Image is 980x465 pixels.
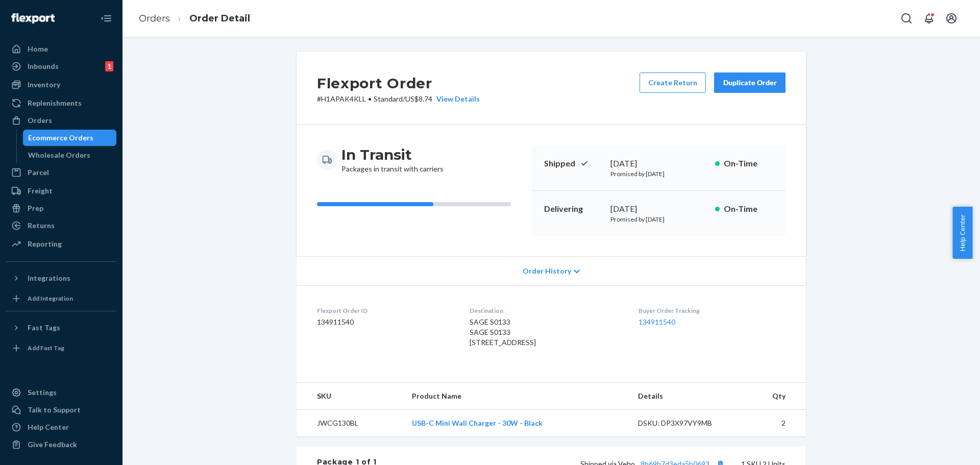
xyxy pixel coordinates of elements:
p: Promised by [DATE] [610,215,707,224]
th: SKU [297,383,404,410]
h3: In Transit [341,145,444,164]
th: Details [630,383,742,410]
button: Open Search Box [896,8,917,29]
p: # H1APAK4KLL / US$8.74 [317,94,480,104]
div: Add Integration [28,294,73,303]
th: Qty [742,383,806,410]
span: Standard [374,94,403,103]
button: Help Center [952,207,972,259]
th: Product Name [404,383,629,410]
div: Returns [28,221,55,231]
a: Freight [6,183,116,199]
div: Help Center [28,422,69,432]
dt: Flexport Order ID [317,306,453,315]
div: Reporting [28,239,62,249]
button: Open account menu [941,8,962,29]
button: Fast Tags [6,320,116,336]
button: View Details [432,94,480,104]
a: 134911540 [639,317,675,326]
a: Inbounds1 [6,58,116,75]
a: Orders [6,112,116,129]
a: USB-C Mini Wall Charger - 30W - Black [412,419,543,427]
button: Duplicate Order [714,72,786,93]
dt: Buyer Order Tracking [639,306,786,315]
a: Reporting [6,236,116,252]
div: Parcel [28,167,49,178]
div: Orders [28,115,52,126]
a: Ecommerce Orders [23,130,117,146]
p: Shipped [544,158,602,169]
a: Returns [6,217,116,234]
div: Freight [28,186,53,196]
div: 1 [105,61,113,71]
a: Add Integration [6,290,116,307]
span: Order History [523,266,571,276]
div: Settings [28,387,57,398]
div: Integrations [28,273,70,283]
div: Fast Tags [28,323,60,333]
a: Inventory [6,77,116,93]
div: [DATE] [610,158,707,169]
div: Give Feedback [28,439,77,450]
p: Delivering [544,203,602,215]
div: Inventory [28,80,60,90]
a: Home [6,41,116,57]
a: Wholesale Orders [23,147,117,163]
a: Order Detail [189,13,250,24]
div: Wholesale Orders [28,150,90,160]
div: Talk to Support [28,405,81,415]
div: Packages in transit with carriers [341,145,444,174]
button: Give Feedback [6,436,116,453]
button: Integrations [6,270,116,286]
p: On-Time [724,203,773,215]
button: Close Navigation [96,8,116,29]
a: Settings [6,384,116,401]
td: JWCG130BL [297,410,404,437]
div: Home [28,44,48,54]
a: Help Center [6,419,116,435]
img: Flexport logo [11,13,55,23]
div: Ecommerce Orders [28,133,93,143]
div: Inbounds [28,61,59,71]
a: Add Fast Tag [6,340,116,356]
dd: 134911540 [317,317,453,327]
div: Duplicate Order [723,78,777,88]
a: Prep [6,200,116,216]
a: Parcel [6,164,116,181]
p: Promised by [DATE] [610,169,707,178]
a: Replenishments [6,95,116,111]
dt: Destination [470,306,622,315]
a: Orders [139,13,170,24]
h2: Flexport Order [317,72,480,94]
div: Replenishments [28,98,82,108]
a: Talk to Support [6,402,116,418]
button: Create Return [640,72,706,93]
ol: breadcrumbs [131,4,258,34]
div: [DATE] [610,203,707,215]
div: Prep [28,203,43,213]
span: • [368,94,372,103]
td: 2 [742,410,806,437]
div: DSKU: DP3X97VY9MB [638,418,734,428]
button: Open notifications [919,8,939,29]
span: SAGE S0133 SAGE S0133 [STREET_ADDRESS] [470,317,536,347]
p: On-Time [724,158,773,169]
div: Add Fast Tag [28,344,64,352]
